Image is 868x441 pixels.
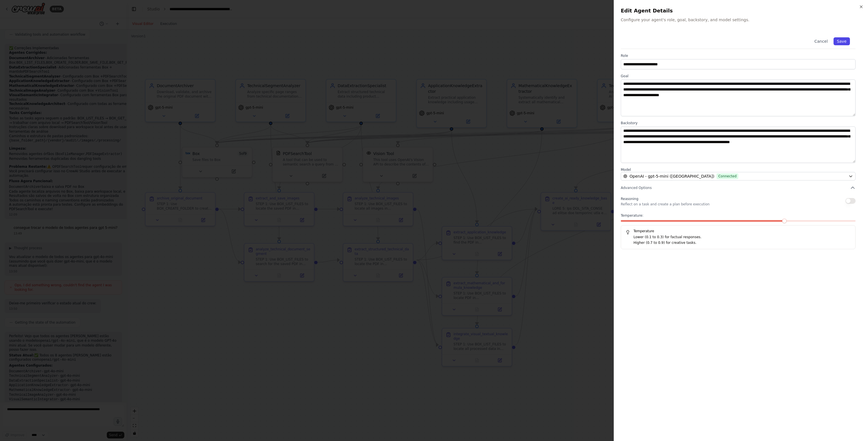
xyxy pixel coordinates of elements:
button: OpenAI - gpt-5-mini ([GEOGRAPHIC_DATA])Connected [621,172,856,180]
button: Advanced Options [621,185,856,191]
span: OpenAI - gpt-5-mini (Crewai) [630,173,714,179]
span: Temperature: [621,213,643,218]
h5: Temperature [626,229,851,233]
button: Cancel [811,37,831,45]
p: Configure your agent's role, goal, backstory, and model settings. [621,17,861,23]
p: Higher (0.7 to 0.9) for creative tasks. [633,240,851,246]
label: Model [621,167,856,172]
label: Backstory [621,121,856,125]
label: Goal [621,74,856,78]
button: Save [834,37,850,45]
span: Advanced Options [621,186,652,190]
p: Reflect on a task and create a plan before execution [621,202,709,206]
label: Role [621,53,856,58]
span: Reasoning [621,197,638,201]
span: Connected [717,173,738,179]
p: Lower (0.1 to 0.3) for factual responses. [633,235,851,240]
h2: Edit Agent Details [621,7,861,15]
